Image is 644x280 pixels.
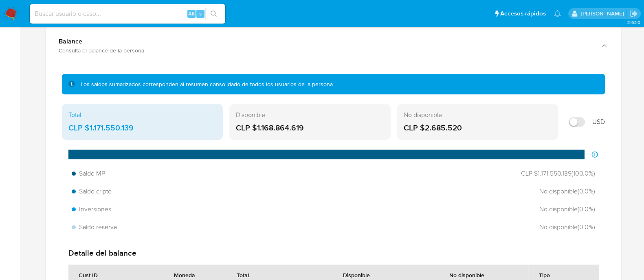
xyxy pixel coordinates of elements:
[500,9,546,18] span: Accesos rápidos
[188,10,195,17] span: Alt
[199,10,202,17] span: s
[580,10,626,17] p: rociodaniela.benavidescatalan@mercadolibre.cl
[30,9,225,19] input: Buscar usuario o caso...
[205,8,222,20] button: search-icon
[627,19,640,26] span: 3.163.0
[629,9,638,18] a: Salir
[554,10,561,17] a: Notificaciones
